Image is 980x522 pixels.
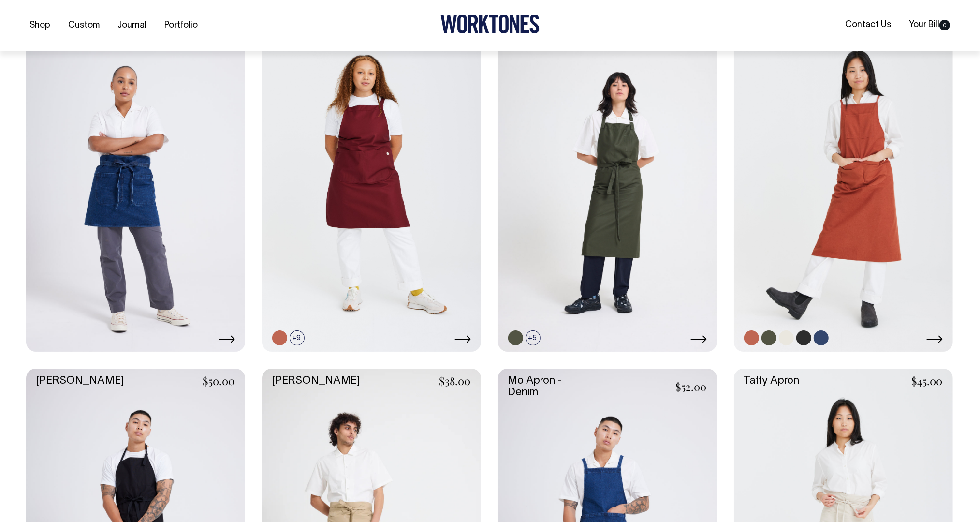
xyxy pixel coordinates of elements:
[26,17,55,33] a: Shop
[114,17,151,33] a: Journal
[905,17,954,33] a: Your Bill0
[161,17,202,33] a: Portfolio
[526,330,541,345] span: +5
[841,17,895,33] a: Contact Us
[65,17,104,33] a: Custom
[939,20,950,30] span: 0
[290,330,305,345] span: +9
